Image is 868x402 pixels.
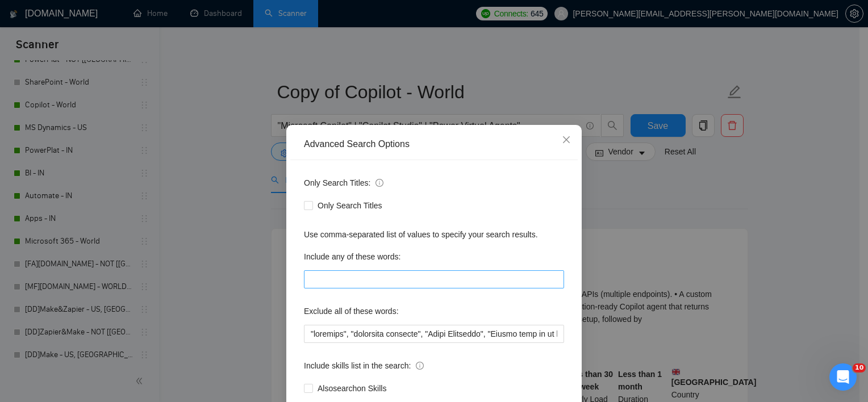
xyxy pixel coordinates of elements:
[551,125,582,156] button: Close
[313,199,387,212] span: Only Search Titles
[416,362,424,370] span: info-circle
[829,363,857,391] iframe: Intercom live chat
[304,138,564,150] div: Advanced Search Options
[304,248,400,266] label: Include any of these words:
[304,228,564,241] div: Use comma-separated list of values to specify your search results.
[313,382,391,395] span: Also search on Skills
[562,135,571,144] span: close
[304,359,424,372] span: Include skills list in the search:
[304,302,399,320] label: Exclude all of these words:
[853,363,866,372] span: 10
[375,179,383,187] span: info-circle
[304,177,383,189] span: Only Search Titles:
